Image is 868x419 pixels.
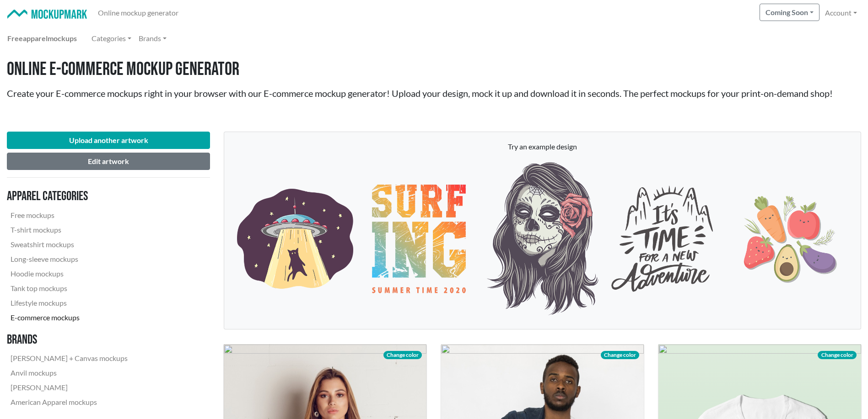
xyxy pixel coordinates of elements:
a: Free mockups [7,208,131,223]
h2: Create your E-commerce mockups right in your browser with our E-commerce mockup generator! Upload... [7,88,861,99]
a: Anvil mockups [7,366,131,380]
span: Change color [601,351,639,359]
a: Categories [88,29,135,48]
img: Mockup Mark [7,10,87,19]
button: Edit artwork [7,153,210,170]
a: American Apparel mockups [7,395,131,409]
a: Online mockup generator [94,4,182,22]
a: Account [821,4,861,22]
button: Upload another artwork [7,132,210,149]
h1: Online E-Commerce Mockup Generator [7,58,861,80]
p: Try an example design [233,141,852,152]
a: Brands [135,29,170,48]
a: [PERSON_NAME] + Canvas mockups [7,351,131,366]
button: Coming Soon [760,4,819,21]
span: Change color [383,351,422,359]
a: Long-sleeve mockups [7,252,131,266]
a: E-commerce mockups [7,310,131,325]
span: apparel [23,34,48,42]
a: Hoodie mockups [7,266,131,281]
h3: Apparel categories [7,189,131,204]
a: Tank top mockups [7,281,131,296]
h3: Brands [7,332,131,348]
span: Change color [818,351,856,359]
a: [PERSON_NAME] [7,380,131,395]
a: Lifestyle mockups [7,296,131,310]
a: Sweatshirt mockups [7,237,131,252]
a: Freeapparelmockups [4,29,81,48]
a: T-shirt mockups [7,223,131,237]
